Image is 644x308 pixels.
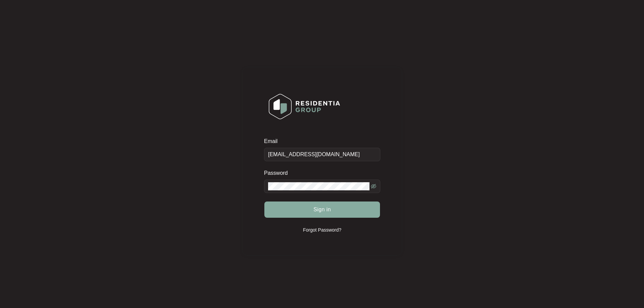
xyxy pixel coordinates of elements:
[268,182,369,190] input: Password
[371,184,376,189] span: eye-invisible
[313,206,331,214] span: Sign in
[264,89,344,124] img: Login Logo
[264,202,380,218] button: Sign in
[264,138,282,145] label: Email
[303,227,341,233] p: Forgot Password?
[264,170,293,176] label: Password
[264,148,380,161] input: Email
